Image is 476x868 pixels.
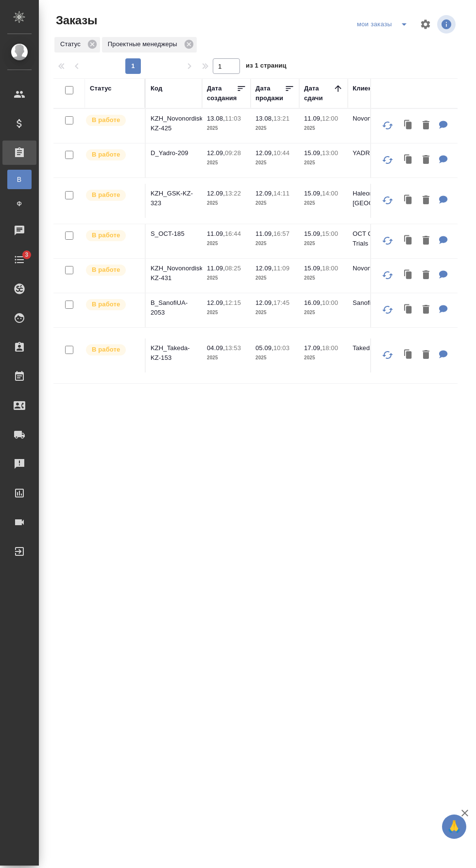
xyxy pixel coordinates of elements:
[225,115,241,122] p: 11:03
[353,343,399,353] p: Takeda KZ
[353,84,375,93] div: Клиент
[353,114,399,124] p: Novonordisk KZ
[399,150,418,170] button: Клонировать
[255,308,294,318] p: 2025
[355,17,414,32] div: split button
[399,191,418,211] button: Клонировать
[304,299,322,306] p: 16.09,
[255,84,285,103] div: Дата продажи
[225,344,241,352] p: 13:53
[376,229,399,252] button: Обновить
[255,124,294,133] p: 2025
[12,199,27,209] span: Ф
[255,230,273,237] p: 11.09,
[207,158,246,168] p: 2025
[207,265,225,272] p: 11.09,
[85,264,140,277] div: Выставляет ПМ после принятия заказа от КМа
[255,265,273,272] p: 12.09,
[207,299,225,306] p: 12.09,
[304,239,343,248] p: 2025
[255,273,294,283] p: 2025
[353,264,399,273] p: Novonordisk KZ
[92,345,120,354] p: В работе
[322,115,338,122] p: 12:00
[304,158,343,168] p: 2025
[225,190,241,197] p: 13:22
[207,239,246,248] p: 2025
[255,149,273,157] p: 12.09,
[92,150,120,159] p: В работе
[322,299,338,306] p: 10:00
[273,115,289,122] p: 13:21
[434,231,453,251] button: Для ПМ: англ-рус срочный
[19,250,34,260] span: 3
[255,353,294,363] p: 2025
[102,37,197,53] div: Проектные менеджеры
[92,115,120,125] p: В работе
[434,116,453,136] button: Для ПМ: на русский и узбекский языки Прошу учесть несколько моментов: Не нужно переводить первую ...
[304,353,343,363] p: 2025
[225,299,241,306] p: 12:15
[151,114,197,133] p: KZH_Novonordisk-KZ-425
[92,265,120,275] p: В работе
[207,230,225,237] p: 11.09,
[304,230,322,237] p: 15.09,
[273,230,289,237] p: 16:57
[85,343,140,356] div: Выставляет ПМ после принятия заказа от КМа
[151,229,197,239] p: S_OCT-185
[322,190,338,197] p: 14:00
[2,248,36,272] a: 3
[12,175,27,184] span: В
[304,124,343,133] p: 2025
[246,60,287,74] span: из 1 страниц
[53,13,97,28] span: Заказы
[353,148,399,158] p: YADRO
[60,39,84,49] p: Статус
[207,190,225,197] p: 12.09,
[151,298,197,318] p: B_SanofiUA-2053
[434,345,453,365] button: Для ПМ: перевести документ во вложении на английский язык. необходим качественный сертифицированн...
[418,116,434,136] button: Удалить
[322,230,338,237] p: 15:00
[255,239,294,248] p: 2025
[92,190,120,200] p: В работе
[255,115,273,122] p: 13.08,
[304,190,322,197] p: 15.09,
[376,189,399,212] button: Обновить
[85,229,140,242] div: Выставляет ПМ после принятия заказа от КМа
[151,343,197,363] p: KZH_Takeda-KZ-153
[418,150,434,170] button: Удалить
[273,190,289,197] p: 14:11
[353,298,399,308] p: Sanofi UA
[85,114,140,127] div: Выставляет ПМ после принятия заказа от КМа
[304,84,333,103] div: Дата сдачи
[273,149,289,157] p: 10:44
[304,149,322,157] p: 15.09,
[207,353,246,363] p: 2025
[399,300,418,320] button: Клонировать
[255,344,273,352] p: 05.09,
[304,115,322,122] p: 11.09,
[108,39,181,49] p: Проектные менеджеры
[207,308,246,318] p: 2025
[399,266,418,285] button: Клонировать
[418,300,434,320] button: Удалить
[434,150,453,170] button: Для ПМ: на выходе нужна двуяз таблица
[207,124,246,133] p: 2025
[442,815,466,839] button: 🙏
[418,191,434,211] button: Удалить
[376,298,399,321] button: Обновить
[92,230,120,240] p: В работе
[7,194,32,213] a: Ф
[418,266,434,285] button: Удалить
[207,149,225,157] p: 12.09,
[304,344,322,352] p: 17.09,
[322,344,338,352] p: 18:00
[85,298,140,311] div: Выставляет ПМ после принятия заказа от КМа
[273,265,289,272] p: 11:09
[207,273,246,283] p: 2025
[151,264,197,283] p: KZH_Novonordisk-KZ-431
[54,37,100,53] div: Статус
[353,229,399,248] p: OCT Clinical Trials
[207,115,225,122] p: 13.08,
